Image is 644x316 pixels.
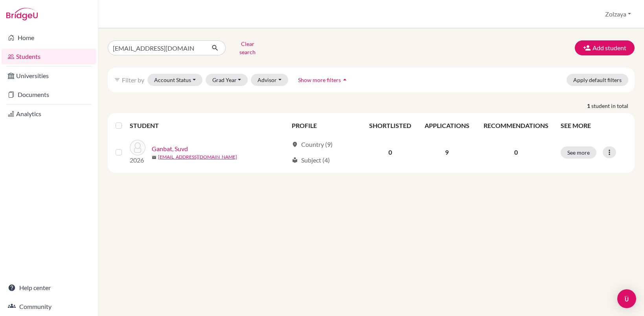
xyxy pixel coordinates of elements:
img: Bridge-U [6,8,38,20]
button: See more [561,146,596,159]
i: arrow_drop_up [341,76,349,84]
div: Open Intercom Messenger [617,289,636,308]
a: Documents [2,87,96,102]
a: Home [2,30,96,46]
button: Clear search [226,38,269,58]
a: Students [2,49,96,64]
button: Zolzaya [602,7,635,22]
button: Apply default filters [567,74,628,86]
a: Help center [2,280,96,296]
span: local_library [292,157,298,163]
td: 9 [418,135,476,170]
span: Show more filters [298,77,341,83]
span: student in total [591,102,635,110]
th: APPLICATIONS [418,116,476,135]
p: 0 [481,148,551,157]
div: Subject (4) [292,155,330,165]
a: Analytics [2,106,96,122]
a: Ganbat, Suvd [152,144,188,153]
th: STUDENT [130,116,287,135]
div: Country (9) [292,140,333,149]
th: SEE MORE [556,116,631,135]
a: Community [2,299,96,314]
td: 0 [362,135,418,170]
input: Find student by name... [108,40,205,55]
span: Filter by [122,76,144,84]
th: SHORTLISTED [362,116,418,135]
button: Grad Year [206,74,248,86]
button: Advisor [251,74,288,86]
button: Account Status [147,74,202,86]
span: mail [152,155,156,160]
img: Ganbat, Suvd [130,140,145,155]
th: PROFILE [287,116,362,135]
span: location_on [292,141,298,148]
i: filter_list [114,77,120,83]
p: 2026 [130,155,145,165]
a: Universities [2,68,96,84]
strong: 1 [587,102,591,110]
button: Add student [575,40,635,55]
a: [EMAIL_ADDRESS][DOMAIN_NAME] [158,153,237,161]
button: Show more filtersarrow_drop_up [291,74,355,86]
th: RECOMMENDATIONS [476,116,556,135]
